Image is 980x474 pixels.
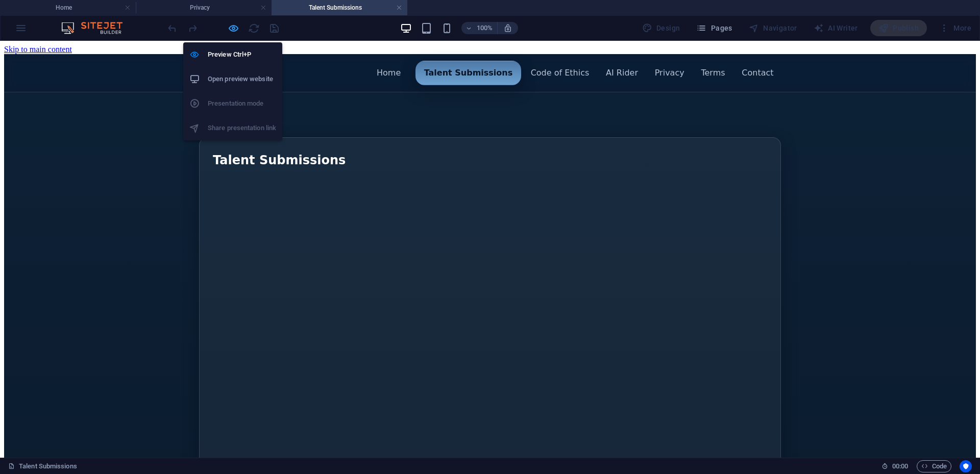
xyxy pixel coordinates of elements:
span: 00 00 [892,460,908,472]
h6: Open preview website [208,73,276,85]
span: Pages [696,23,732,33]
button: 100% [461,22,498,34]
a: Skip to main content [4,4,72,13]
div: Design (Ctrl+Alt+Y) [638,20,684,36]
span: : [899,462,901,470]
h4: Talent Submissions [272,2,407,13]
span: Code [921,460,947,472]
h6: Session time [881,460,909,472]
a: Click to cancel selection. Double-click to open Pages [8,460,77,472]
button: Code [917,460,951,472]
i: On resize automatically adjust zoom level to fit chosen device. [503,23,512,33]
h6: 100% [477,22,493,34]
button: Usercentrics [960,460,972,472]
img: Editor Logo [59,22,135,34]
button: Pages [692,20,736,36]
h6: Preview Ctrl+P [208,48,276,61]
h4: Privacy [136,2,272,13]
